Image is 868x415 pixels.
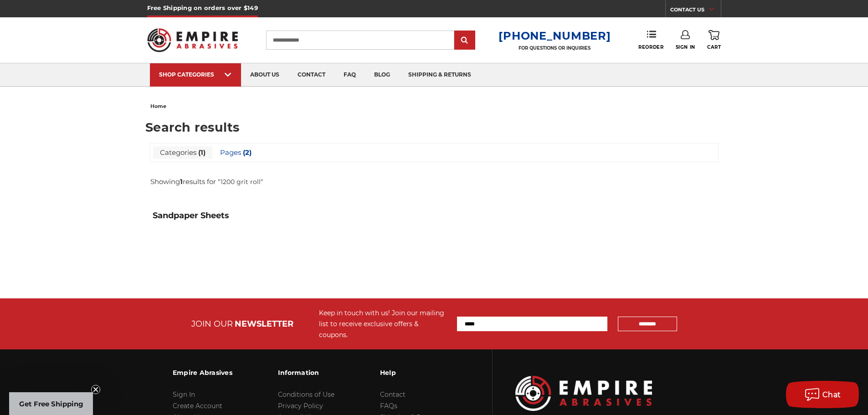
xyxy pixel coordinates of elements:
[515,376,652,411] img: Empire Abrasives Logo Image
[399,63,480,87] a: shipping & returns
[334,63,365,87] a: faq
[498,45,611,51] p: FOR QUESTIONS OR INQUIRIES
[638,30,663,50] a: Reorder
[638,44,663,50] span: Reorder
[365,63,399,87] a: blog
[822,390,841,399] span: Chat
[707,44,721,50] span: Cart
[707,30,721,50] a: Cart
[153,210,713,221] a: Sandpaper Sheets
[145,121,723,133] h1: Search results
[319,307,448,340] div: Keep in touch with us! Join our mailing list to receive exclusive offers & coupons.
[173,402,222,410] a: Create Account
[150,177,263,186] div: Showing results for " "
[153,210,229,221] span: Sandpaper Sheets
[147,22,238,58] img: Empire Abrasives
[221,178,261,186] a: 1200 grit roll
[278,390,334,399] a: Conditions of Use
[173,363,232,382] h3: Empire Abrasives
[213,146,258,159] a: View Pages Tab
[150,103,166,109] span: home
[670,5,721,17] a: CONTACT US
[159,71,232,78] div: SHOP CATEGORIES
[19,400,83,408] span: Get Free Shipping
[91,385,100,394] button: Close teaser
[380,390,406,399] a: Contact
[278,402,323,410] a: Privacy Policy
[173,390,195,399] a: Sign In
[380,402,397,410] a: FAQs
[498,29,611,42] a: [PHONE_NUMBER]
[235,319,293,329] span: NEWSLETTER
[786,381,859,408] button: Chat
[278,363,334,382] h3: Information
[180,177,183,186] b: 1
[191,319,233,329] span: JOIN OUR
[676,44,695,50] span: Sign In
[241,63,288,87] a: about us
[9,392,93,415] div: Get Free ShippingClose teaser
[380,363,442,382] h3: Help
[241,148,252,157] span: 2
[196,148,205,157] span: 1
[288,63,334,87] a: contact
[153,146,212,159] a: View Categories Tab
